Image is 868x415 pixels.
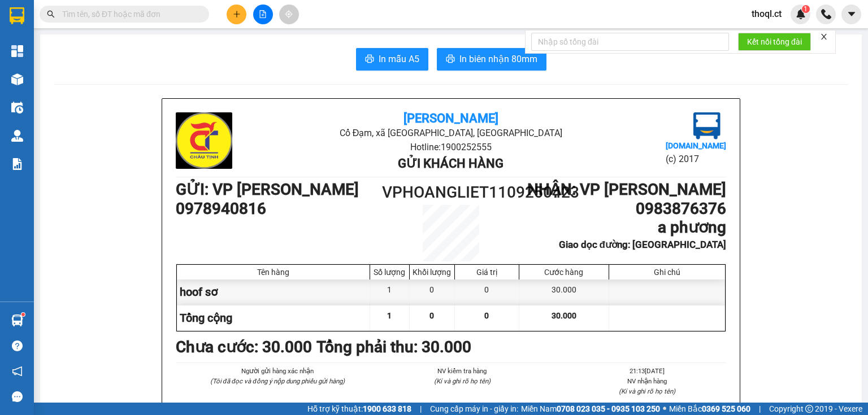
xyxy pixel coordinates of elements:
b: [PERSON_NAME] [403,111,498,125]
sup: 1 [21,313,25,316]
span: caret-down [847,9,857,19]
strong: 1900 633 818 [363,404,411,413]
b: [DOMAIN_NAME] [666,141,726,150]
span: copyright [805,405,813,413]
span: Miền Bắc [669,403,750,415]
span: In biên nhận 80mm [459,52,537,66]
span: ⚪️ [663,407,666,411]
div: Cước hàng [522,268,606,277]
li: (c) 2017 [666,152,726,166]
span: notification [12,366,23,377]
span: Kết nối tổng đài [747,36,802,48]
span: file-add [259,10,267,18]
span: Tổng cộng [180,311,232,325]
span: 1 [387,311,392,320]
b: Gửi khách hàng [398,156,504,171]
li: Người gửi hàng xác nhận [198,366,356,376]
span: | [420,403,422,415]
span: message [12,391,23,402]
img: logo.jpg [176,112,232,169]
img: warehouse-icon [11,102,23,113]
b: NHẬN : VP [PERSON_NAME] [527,180,726,199]
span: In mẫu A5 [379,52,419,66]
span: question-circle [12,340,23,351]
strong: 0369 525 060 [702,404,750,413]
button: printerIn biên nhận 80mm [437,48,546,71]
div: hoof sơ [177,279,370,305]
img: warehouse-icon [11,314,23,326]
i: (Kí và ghi rõ họ tên) [434,377,491,385]
button: aim [279,5,299,24]
h1: 0978940816 [176,199,382,219]
span: | [759,403,761,415]
button: caret-down [841,5,861,24]
span: aim [285,10,293,18]
b: Tổng phải thu: 30.000 [316,338,471,356]
div: 0 [455,279,519,305]
div: Ghi chú [612,268,722,277]
img: logo-vxr [10,7,24,24]
img: icon-new-feature [796,9,806,19]
button: file-add [253,5,273,24]
i: (Tôi đã đọc và đồng ý nộp dung phiếu gửi hàng) [210,377,345,385]
b: GỬI : VP [PERSON_NAME] [176,180,359,199]
strong: 0708 023 035 - 0935 103 250 [557,404,660,413]
span: Hỗ trợ kỹ thuật: [307,403,411,415]
i: (Kí và ghi rõ họ tên) [619,387,675,395]
img: logo.jpg [693,112,721,139]
b: Giao dọc đường: [GEOGRAPHIC_DATA] [559,239,726,250]
div: Tên hàng [180,268,367,277]
span: printer [365,54,374,65]
span: 0 [429,311,434,320]
span: 1 [804,5,808,13]
span: close [820,33,828,41]
div: 1 [370,279,410,305]
img: solution-icon [11,158,23,170]
span: printer [446,54,455,65]
span: 30.000 [552,311,576,320]
li: NV nhận hàng [568,376,726,386]
img: warehouse-icon [11,130,23,142]
button: Kết nối tổng đài [738,33,811,51]
button: printerIn mẫu A5 [356,48,428,71]
button: plus [227,5,246,24]
div: 0 [410,279,455,305]
li: NV kiểm tra hàng [383,366,541,376]
input: Nhập số tổng đài [531,33,729,51]
li: 21:13[DATE] [568,366,726,376]
span: thoql.ct [743,7,791,21]
li: Cổ Đạm, xã [GEOGRAPHIC_DATA], [GEOGRAPHIC_DATA] [267,126,634,140]
img: dashboard-icon [11,45,23,57]
span: plus [233,10,241,18]
span: search [47,10,55,18]
img: warehouse-icon [11,73,23,85]
span: Miền Nam [521,403,660,415]
li: Hotline: 1900252555 [267,140,634,154]
sup: 1 [802,5,810,13]
div: Số lượng [373,268,406,277]
div: Khối lượng [413,268,452,277]
b: Chưa cước : 30.000 [176,338,312,356]
h1: VPHOANGLIET1109250423 [382,180,520,205]
h1: 0983876376 [520,199,726,219]
span: Cung cấp máy in - giấy in: [430,403,518,415]
input: Tìm tên, số ĐT hoặc mã đơn [62,8,196,20]
img: phone-icon [821,9,831,19]
div: Giá trị [458,268,516,277]
span: 0 [484,311,489,320]
div: 30.000 [519,279,609,305]
h1: a phương [520,218,726,237]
